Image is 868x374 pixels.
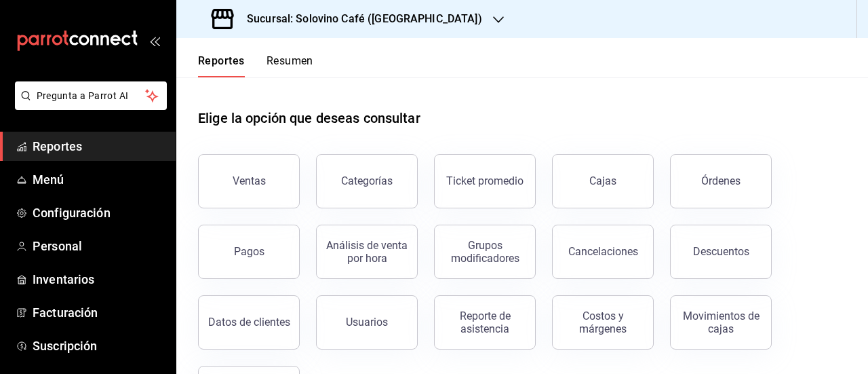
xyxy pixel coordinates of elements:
[446,174,524,187] div: Ticket promedio
[198,295,300,350] button: Datos de clientes
[33,170,165,189] span: Menú
[33,137,165,155] span: Reportes
[670,154,772,208] button: Órdenes
[33,303,165,322] span: Facturación
[33,204,165,222] span: Configuración
[33,237,165,255] span: Personal
[561,310,645,335] div: Costos y márgenes
[9,98,167,113] a: Pregunta a Parrot AI
[434,225,536,279] button: Grupos modificadores
[198,108,420,128] h1: Elige la opción que deseas consultar
[325,239,409,265] div: Análisis de venta por hora
[670,295,772,350] button: Movimientos de cajas
[236,11,482,27] h3: Sucursal: Solovino Café ([GEOGRAPHIC_DATA])
[679,310,763,335] div: Movimientos de cajas
[198,54,245,77] button: Reportes
[198,54,313,77] div: navigation tabs
[589,174,616,187] div: Cajas
[316,225,418,279] button: Análisis de venta por hora
[443,239,527,265] div: Grupos modificadores
[33,270,165,288] span: Inventarios
[233,174,266,187] div: Ventas
[198,225,300,279] button: Pagos
[198,154,300,208] button: Ventas
[267,54,313,77] button: Resumen
[316,154,418,208] button: Categorías
[443,310,527,335] div: Reporte de asistencia
[434,154,536,208] button: Ticket promedio
[149,35,160,46] button: open_drawer_menu
[568,245,638,258] div: Cancelaciones
[552,154,654,208] button: Cajas
[208,316,290,329] div: Datos de clientes
[33,337,165,355] span: Suscripción
[15,81,167,110] button: Pregunta a Parrot AI
[341,174,393,187] div: Categorías
[234,245,264,258] div: Pagos
[552,295,654,350] button: Costos y márgenes
[434,295,536,350] button: Reporte de asistencia
[346,316,388,329] div: Usuarios
[701,174,741,187] div: Órdenes
[693,245,749,258] div: Descuentos
[37,89,146,103] span: Pregunta a Parrot AI
[670,225,772,279] button: Descuentos
[552,225,654,279] button: Cancelaciones
[316,295,418,350] button: Usuarios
